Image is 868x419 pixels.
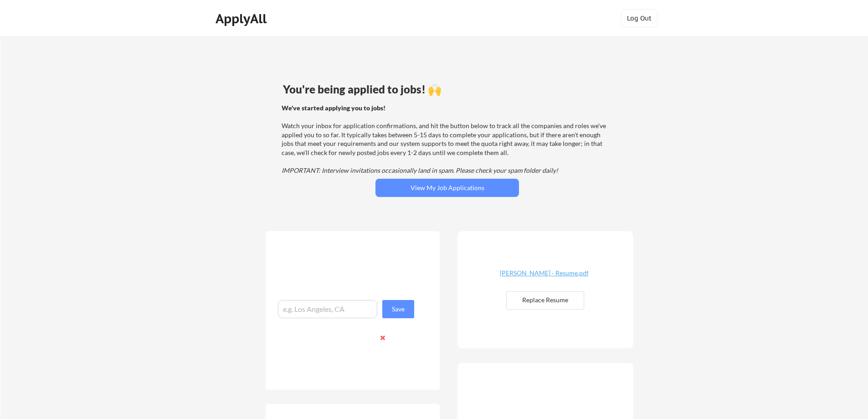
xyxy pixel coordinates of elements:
div: You're being applied to jobs! 🙌 [283,84,611,95]
button: Log Out [621,9,657,27]
input: e.g. Los Angeles, CA [278,300,377,318]
div: [PERSON_NAME] - Resume.pdf [490,270,598,276]
div: ApplyAll [216,11,269,26]
button: View My Job Applications [375,179,519,197]
em: IMPORTANT: Interview invitations occasionally land in spam. Please check your spam folder daily! [282,166,558,174]
button: Save [382,300,414,318]
strong: We've started applying you to jobs! [282,104,385,112]
div: Watch your inbox for application confirmations, and hit the button below to track all the compani... [282,103,610,175]
a: [PERSON_NAME] - Resume.pdf [490,270,598,284]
